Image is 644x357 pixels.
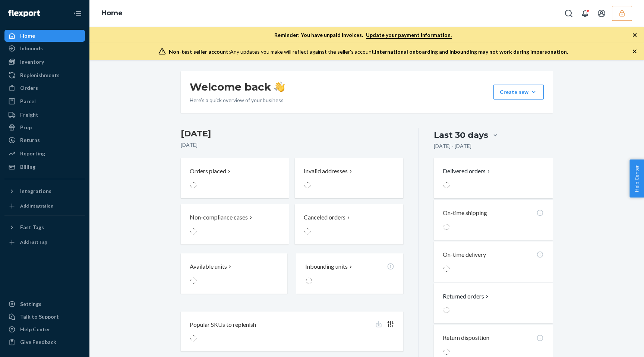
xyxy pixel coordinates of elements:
div: Prep [20,124,32,131]
a: Inventory [4,56,85,68]
div: Inventory [20,58,44,66]
p: Non-compliance cases [190,213,248,222]
button: Open Search Box [561,6,576,21]
a: Home [4,30,85,42]
div: Returns [20,136,40,144]
div: Freight [20,111,38,119]
p: Popular SKUs to replenish [190,320,256,329]
div: Parcel [20,98,36,105]
div: Home [20,32,35,40]
p: Reminder: You have unpaid invoices. [274,31,452,39]
span: Non-test seller account: [169,48,230,55]
button: Open notifications [578,6,593,21]
h3: [DATE] [181,128,403,140]
img: Flexport logo [8,10,40,17]
button: Fast Tags [4,221,85,233]
div: Help Center [20,326,50,333]
a: Add Fast Tag [4,236,85,248]
h1: Welcome back [190,80,285,94]
button: Help Center [629,159,644,198]
a: Help Center [4,323,85,335]
a: Add Integration [4,200,85,212]
button: Open account menu [594,6,609,21]
div: Settings [20,300,41,308]
a: Home [101,9,123,17]
div: Inbounds [20,45,43,52]
div: Orders [20,84,38,92]
button: Create new [493,85,544,99]
a: Orders [4,82,85,94]
p: Available units [190,262,227,271]
div: Replenishments [20,72,60,79]
p: Orders placed [190,167,226,176]
div: Give Feedback [20,338,56,346]
button: Integrations [4,185,85,197]
div: Integrations [20,187,51,195]
div: Any updates you make will reflect against the seller's account. [169,48,568,56]
p: On-time delivery [443,250,486,259]
a: Freight [4,109,85,121]
ol: breadcrumbs [95,3,129,24]
a: Reporting [4,148,85,159]
a: Inbounds [4,42,85,54]
p: Inbounding units [305,262,348,271]
a: Settings [4,298,85,310]
a: Billing [4,161,85,173]
p: Return disposition [443,334,489,342]
a: Replenishments [4,69,85,81]
button: Delivered orders [443,167,492,176]
button: Available units [181,253,287,294]
div: Reporting [20,150,45,157]
button: Non-compliance cases [181,204,289,244]
button: Invalid addresses [295,158,403,198]
span: International onboarding and inbounding may not work during impersonation. [375,48,568,55]
button: Returned orders [443,292,490,301]
p: [DATE] [181,141,403,149]
a: Returns [4,134,85,146]
button: Canceled orders [295,204,403,244]
button: Give Feedback [4,336,85,348]
div: Fast Tags [20,224,44,231]
a: Prep [4,121,85,133]
div: Billing [20,163,35,171]
p: [DATE] - [DATE] [434,142,471,150]
img: hand-wave emoji [274,82,285,92]
a: Parcel [4,95,85,107]
div: Talk to Support [20,313,59,320]
div: Add Fast Tag [20,239,47,245]
p: Canceled orders [304,213,345,222]
div: Add Integration [20,203,53,209]
p: On-time shipping [443,209,487,217]
a: Update your payment information. [366,32,452,39]
button: Close Navigation [70,6,85,21]
p: Here’s a quick overview of your business [190,97,285,104]
p: Invalid addresses [304,167,348,176]
button: Inbounding units [296,253,403,294]
a: Talk to Support [4,311,85,323]
button: Orders placed [181,158,289,198]
div: Last 30 days [434,129,488,141]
